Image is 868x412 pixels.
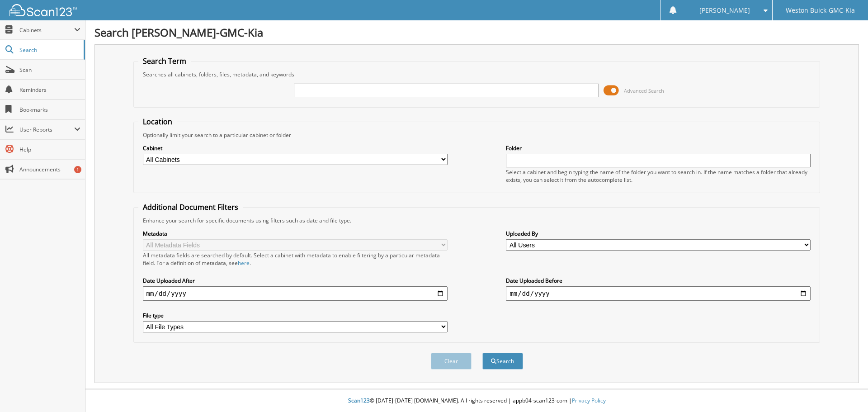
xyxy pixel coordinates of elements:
label: Cabinet [143,144,448,152]
label: Folder [506,144,811,152]
div: Optionally limit your search to a particular cabinet or folder [138,131,816,139]
span: Bookmarks [19,106,80,114]
h1: Search [PERSON_NAME]-GMC-Kia [94,25,859,40]
span: Search [19,46,79,54]
div: All metadata fields are searched by default. Select a cabinet with metadata to enable filtering b... [143,251,448,267]
button: Clear [431,353,472,369]
div: Searches all cabinets, folders, files, metadata, and keywords [138,71,816,78]
img: scan123-logo-white.svg [9,4,77,16]
div: Enhance your search for specific documents using filters such as date and file type. [138,217,816,224]
label: Date Uploaded After [143,277,448,284]
legend: Location [138,117,177,127]
span: Cabinets [19,26,74,34]
input: start [143,286,448,301]
span: [PERSON_NAME] [699,8,750,13]
div: © [DATE]-[DATE] [DOMAIN_NAME]. All rights reserved | appb04-scan123-com | [85,390,868,412]
label: Metadata [143,230,448,237]
legend: Search Term [138,56,191,66]
div: Select a cabinet and begin typing the name of the folder you want to search in. If the name match... [506,168,811,184]
a: Privacy Policy [572,397,606,404]
input: end [506,286,811,301]
span: User Reports [19,126,74,133]
legend: Additional Document Filters [138,202,243,212]
div: 1 [74,166,81,173]
span: Advanced Search [624,87,664,94]
label: Uploaded By [506,230,811,237]
span: Scan [19,66,80,74]
span: Scan123 [348,397,370,404]
span: Announcements [19,166,80,173]
label: Date Uploaded Before [506,277,811,284]
span: Help [19,146,80,153]
a: here [238,259,250,267]
span: Weston Buick-GMC-Kia [786,8,855,13]
span: Reminders [19,86,80,94]
label: File type [143,312,448,319]
button: Search [482,353,523,369]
